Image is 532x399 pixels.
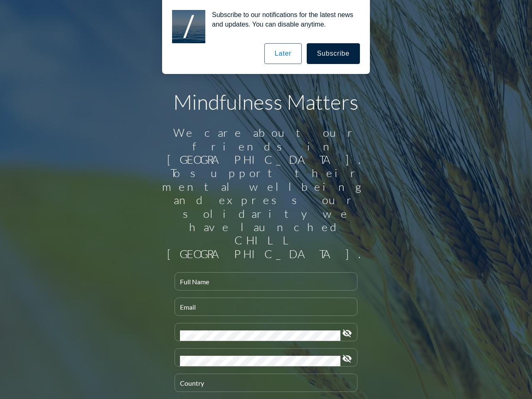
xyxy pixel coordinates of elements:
input: Country [180,381,352,392]
input: Email [180,305,352,315]
img: notification icon [172,10,205,43]
button: Later [264,43,302,64]
input: Full Name [180,280,352,290]
input: Confirm Password [180,356,340,366]
h1: Mindfulness Matters [158,89,374,114]
i: visibility_off [342,354,352,364]
input: Password [180,330,340,341]
i: visibility_off [342,328,352,338]
div: We care about our friends in [GEOGRAPHIC_DATA]. To support their mental wellbeing and express our... [158,126,374,261]
button: Subscribe [307,43,360,64]
div: Subscribe to our notifications for the latest news and updates. You can disable anytime. [205,10,360,29]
